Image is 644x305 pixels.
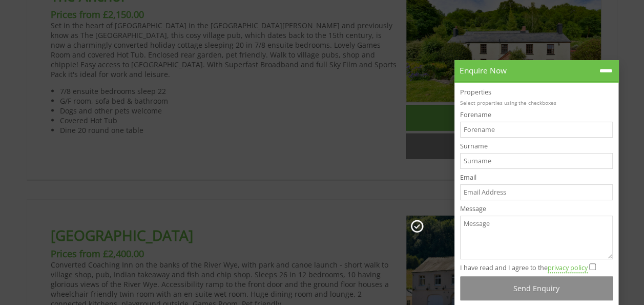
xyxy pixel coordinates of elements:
[460,173,613,182] label: Email
[460,142,613,150] label: Surname
[60,96,398,106] li: G/F room, sofa bed & bathroom
[460,110,613,119] label: Forename
[51,247,398,260] h3: Prices from £2,400.00
[51,21,398,79] p: Set in the heart of [GEOGRAPHIC_DATA] in the [GEOGRAPHIC_DATA][PERSON_NAME] and previously know a...
[60,106,398,116] li: Dogs and other pets welcome
[548,263,588,273] a: privacy policy
[60,125,398,135] li: Dine 20 round one table
[460,122,613,138] input: Forename
[406,105,601,131] a: Check Availability
[460,65,613,76] p: Enquire Now
[460,184,613,200] input: Email Address
[51,225,193,245] a: [GEOGRAPHIC_DATA]
[460,276,613,300] button: Send Enquiry
[406,134,601,159] a: More Info
[60,86,398,96] li: 7/8 ensuite bedrooms sleep 22
[460,263,588,272] label: I have read and I agree to the
[460,88,613,97] label: Properties
[60,116,398,125] li: Covered Hot Tub
[460,99,613,106] p: Select properties using the checkboxes
[51,8,398,21] h3: Prices from £2,150.00
[460,153,613,169] input: Surname
[460,204,613,213] label: Message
